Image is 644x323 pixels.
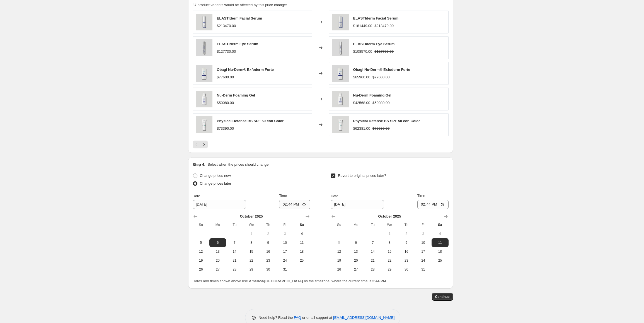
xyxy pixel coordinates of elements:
[277,220,293,229] th: Friday
[228,240,241,245] span: 7
[415,247,432,256] button: Friday October 17 2025
[434,249,446,254] span: 18
[296,223,308,227] span: Sa
[348,265,364,274] button: Monday October 27 2025
[277,247,293,256] button: Friday October 17 2025
[350,223,362,227] span: Mo
[262,249,274,254] span: 16
[331,247,347,256] button: Sunday October 12 2025
[196,39,212,56] img: OBAGI.COM-SITE-ELASTIDERM_EYE_DEPUFFING_SERUM-PDP-ASSET_1200X1200-GREY_80x.jpg
[381,256,398,265] button: Wednesday October 22 2025
[212,240,224,245] span: 6
[372,279,386,283] b: 2:44 PM
[333,249,345,254] span: 12
[228,267,241,272] span: 28
[415,265,432,274] button: Friday October 31 2025
[383,249,396,254] span: 15
[332,39,349,56] img: OBAGI.COM-SITE-ELASTIDERM_EYE_DEPUFFING_SERUM-PDP-ASSET_1200X1200-GREY_80x.jpg
[372,100,389,106] strike: $50080.00
[348,238,364,247] button: Monday October 6 2025
[228,223,241,227] span: Tu
[262,258,274,263] span: 23
[279,200,310,209] input: 12:00
[304,213,311,220] button: Show next month, November 2025
[442,213,450,220] button: Show next month, November 2025
[353,23,372,29] div: $181449.00
[398,220,415,229] th: Thursday
[260,247,277,256] button: Thursday October 16 2025
[196,14,212,30] img: NewFacial_80x.png
[193,265,209,274] button: Sunday October 26 2025
[338,173,386,178] span: Revert to original prices later?
[193,247,209,256] button: Sunday October 12 2025
[243,265,260,274] button: Wednesday October 29 2025
[209,220,226,229] th: Monday
[243,229,260,238] button: Wednesday October 1 2025
[217,100,234,106] div: $50080.00
[260,256,277,265] button: Thursday October 23 2025
[434,232,446,236] span: 4
[207,162,268,167] p: Select when the prices should change
[417,223,429,227] span: Fr
[332,91,349,107] img: GREY_New_Pack_Nu-Derm_Foaming_Gel_Cleanser_1260x1260_e886a87a-30d4-4043-8614-07339fa57cbb_80x.jpg
[243,256,260,265] button: Wednesday October 22 2025
[367,258,379,263] span: 21
[398,229,415,238] button: Thursday October 2 2025
[353,74,370,80] div: $65960.00
[226,247,243,256] button: Tuesday October 14 2025
[293,256,310,265] button: Saturday October 25 2025
[348,256,364,265] button: Monday October 20 2025
[293,229,310,238] button: Today Saturday October 4 2025
[226,265,243,274] button: Tuesday October 28 2025
[209,265,226,274] button: Monday October 27 2025
[381,220,398,229] th: Wednesday
[350,240,362,245] span: 6
[331,238,347,247] button: Sunday October 5 2025
[383,267,396,272] span: 29
[417,258,429,263] span: 24
[353,42,395,46] span: ELASTIderm Eye Serum
[195,240,207,245] span: 5
[434,258,446,263] span: 25
[279,249,291,254] span: 17
[415,220,432,229] th: Friday
[196,116,212,133] img: SOMD_Tinted_Physical_Defense_SPF50_PDPhero_1260x1260_72dpi_1440x_1_80x.webp
[333,223,345,227] span: Su
[209,247,226,256] button: Monday October 13 2025
[353,100,370,106] div: $42568.00
[296,232,308,236] span: 4
[434,240,446,245] span: 11
[364,220,381,229] th: Tuesday
[350,267,362,272] span: 27
[432,220,448,229] th: Saturday
[435,295,450,299] span: Continue
[193,3,287,7] span: 37 product variants would be affected by this price change:
[293,220,310,229] th: Saturday
[193,238,209,247] button: Sunday October 5 2025
[381,247,398,256] button: Wednesday October 15 2025
[193,256,209,265] button: Sunday October 19 2025
[212,223,224,227] span: Mo
[245,240,257,245] span: 8
[195,223,207,227] span: Su
[353,119,420,123] span: Physical Defense BS SPF 50 con Color
[243,238,260,247] button: Wednesday October 8 2025
[432,293,453,301] button: Continue
[294,315,301,320] a: FAQ
[228,258,241,263] span: 21
[260,220,277,229] th: Thursday
[260,265,277,274] button: Thursday October 30 2025
[217,23,236,29] div: $213470.00
[212,258,224,263] span: 20
[260,229,277,238] button: Thursday October 2 2025
[209,238,226,247] button: Monday October 6 2025
[262,267,274,272] span: 30
[277,265,293,274] button: Friday October 31 2025
[432,229,448,238] button: Today Saturday October 4 2025
[333,315,394,320] a: [EMAIL_ADDRESS][DOMAIN_NAME]
[245,258,257,263] span: 22
[417,249,429,254] span: 17
[193,279,386,283] span: Dates and times shown above use as the timezone, where the current time is
[243,247,260,256] button: Wednesday October 15 2025
[400,258,412,263] span: 23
